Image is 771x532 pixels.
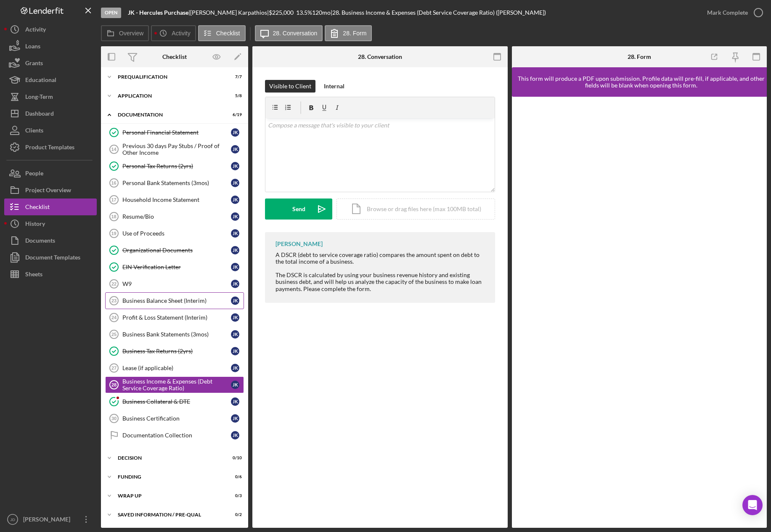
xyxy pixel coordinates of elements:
label: Activity [172,30,190,37]
div: J K [231,263,239,271]
div: J K [231,431,239,439]
div: J K [231,397,239,406]
a: Business Tax Returns (2yrs)JK [105,343,244,360]
a: Personal Tax Returns (2yrs)JK [105,158,244,175]
a: 14Previous 30 days Pay Stubs / Proof of Other IncomeJK [105,141,244,158]
button: Activity [151,25,196,41]
div: J K [231,347,239,355]
div: Personal Financial Statement [122,129,231,136]
a: 24Profit & Loss Statement (Interim)JK [105,309,244,326]
label: 28. Form [343,30,366,37]
div: Internal [324,80,344,93]
div: J K [231,212,239,221]
div: Business Balance Sheet (Interim) [122,297,231,304]
b: JK - Hercules Purchase [128,9,188,16]
div: Use of Proceeds [122,230,231,237]
button: Mark Complete [699,4,767,21]
a: 25Business Bank Statements (3mos)JK [105,326,244,343]
tspan: 28 [111,382,117,387]
div: 7 / 7 [227,74,242,79]
tspan: 24 [111,315,117,320]
div: Household Income Statement [122,196,231,203]
div: 28. Conversation [358,53,402,60]
div: Profit & Loss Statement (Interim) [122,314,231,321]
div: Business Tax Returns (2yrs) [122,348,231,355]
button: Send [265,199,332,220]
a: 27Lease (if applicable)JK [105,360,244,376]
div: Business Income & Expenses (Debt Service Coverage Ratio) [122,378,231,392]
div: Wrap up [118,493,221,498]
div: 0 / 10 [227,455,242,461]
label: Overview [119,30,143,37]
a: EIN Verification LetterJK [105,259,244,275]
div: W9 [122,281,231,287]
iframe: Lenderfit form [520,105,760,519]
div: Application [118,93,221,98]
div: [PERSON_NAME] [21,511,76,530]
a: Documentation CollectionJK [105,427,244,444]
button: 28. Form [325,25,372,41]
div: Checklist [162,53,187,60]
label: Checklist [216,30,240,37]
div: 120 mo [312,9,331,16]
div: Saved Information / Pre-Qual [118,512,221,517]
div: Organizational Documents [122,247,231,254]
a: Personal Financial StatementJK [105,124,244,141]
div: Send [292,199,305,220]
div: 5 / 8 [227,93,242,98]
div: J K [231,229,239,238]
a: 18Resume/BioJK [105,208,244,225]
a: 22W9JK [105,275,244,292]
a: 16Personal Bank Statements (3mos)JK [105,175,244,191]
tspan: 27 [111,365,117,371]
div: J K [231,179,239,187]
div: 0 / 2 [227,512,242,517]
div: 28. Form [628,53,651,60]
div: Lease (if applicable) [122,365,231,371]
tspan: 14 [111,147,117,152]
div: J K [231,162,239,170]
div: Funding [118,474,221,479]
div: 13.5 % [296,9,312,16]
div: 0 / 3 [227,493,242,498]
div: Open [101,8,121,18]
div: 0 / 6 [227,474,242,479]
div: [PERSON_NAME] Karpathios | [190,9,269,16]
button: Internal [320,80,349,93]
tspan: 22 [111,281,117,286]
div: | 28. Business Income & Expenses (Debt Service Coverage Ratio) ([PERSON_NAME]) [331,9,546,16]
div: J K [231,330,239,339]
div: J K [231,128,239,137]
